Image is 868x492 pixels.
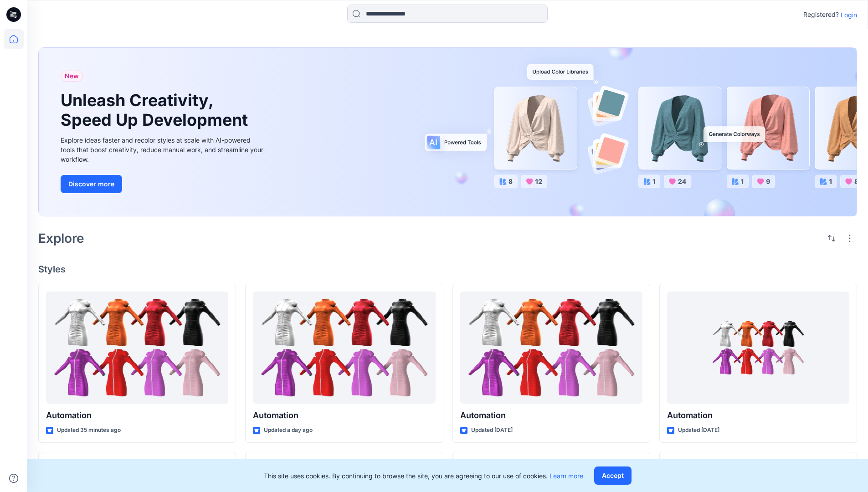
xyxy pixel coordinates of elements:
[841,10,857,20] p: Login
[61,175,266,193] a: Discover more
[65,71,79,82] span: New
[803,9,839,20] p: Registered?
[253,292,435,404] a: Automation
[61,175,122,193] button: Discover more
[264,425,313,435] p: Updated a day ago
[46,292,228,404] a: Automation
[471,425,513,435] p: Updated [DATE]
[57,425,121,435] p: Updated 35 minutes ago
[550,472,583,480] a: Learn more
[253,409,435,422] p: Automation
[61,135,266,164] div: Explore ideas faster and recolor styles at scale with AI-powered tools that boost creativity, red...
[678,425,719,435] p: Updated [DATE]
[460,409,642,422] p: Automation
[38,231,84,246] h2: Explore
[46,409,228,422] p: Automation
[594,466,632,485] button: Accept
[667,409,849,422] p: Automation
[264,471,583,481] p: This site uses cookies. By continuing to browse the site, you are agreeing to our use of cookies.
[667,292,849,404] a: Automation
[460,292,642,404] a: Automation
[38,264,857,275] h4: Styles
[61,91,252,130] h1: Unleash Creativity, Speed Up Development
